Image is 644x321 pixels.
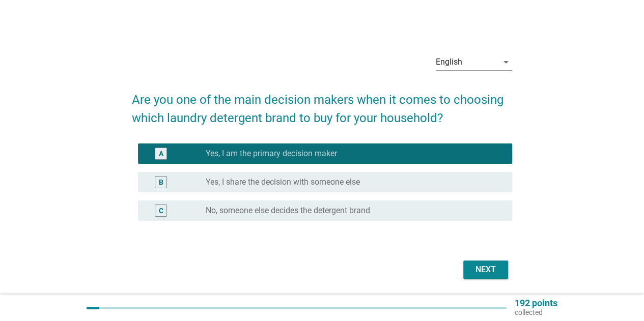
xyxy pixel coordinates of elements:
[132,80,512,127] h2: Are you one of the main decision makers when it comes to choosing which laundry detergent brand t...
[463,260,508,279] button: Next
[500,56,512,68] i: arrow_drop_down
[436,57,462,67] div: English
[159,177,163,188] div: B
[471,264,500,276] div: Next
[515,299,557,308] p: 192 points
[206,206,370,216] label: No, someone else decides the detergent brand
[159,206,163,216] div: C
[206,177,360,187] label: Yes, I share the decision with someone else
[206,149,337,159] label: Yes, I am the primary decision maker
[159,149,163,159] div: A
[515,308,557,317] p: collected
